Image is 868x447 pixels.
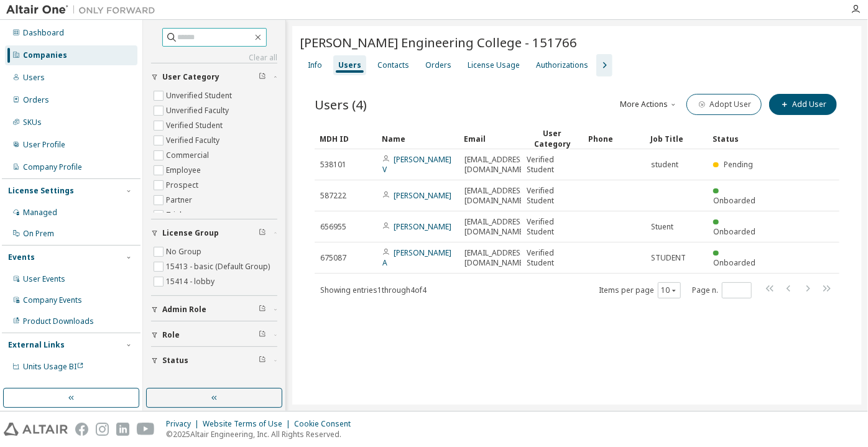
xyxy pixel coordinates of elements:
[382,247,451,268] a: [PERSON_NAME] A
[23,361,84,372] span: Units Usage BI
[650,129,703,149] div: Job Title
[162,330,180,340] span: Role
[166,163,203,178] label: Employee
[166,193,195,208] label: Partner
[651,160,678,170] span: student
[8,340,65,350] div: External Links
[713,226,755,237] span: Onboarded
[308,60,322,70] div: Info
[713,129,765,149] div: Status
[294,419,358,429] div: Cookie Consent
[166,148,211,163] label: Commercial
[166,259,272,274] label: 15413 - basic (Default Group)
[259,228,266,238] span: Clear filter
[259,356,266,366] span: Clear filter
[464,186,527,206] span: [EMAIL_ADDRESS][DOMAIN_NAME]
[203,419,294,429] div: Website Terms of Use
[651,253,686,263] span: STUDENT
[661,285,678,295] button: 10
[259,330,266,340] span: Clear filter
[151,219,277,247] button: License Group
[724,159,753,170] span: Pending
[116,423,129,436] img: linkedin.svg
[338,60,361,70] div: Users
[23,274,65,284] div: User Events
[4,423,68,436] img: altair_logo.svg
[8,252,35,262] div: Events
[151,296,277,323] button: Admin Role
[394,190,451,201] a: [PERSON_NAME]
[300,34,577,51] span: [PERSON_NAME] Engineering College - 151766
[527,186,578,206] span: Verified Student
[394,221,451,232] a: [PERSON_NAME]
[769,94,837,115] button: Add User
[166,178,201,193] label: Prospect
[166,419,203,429] div: Privacy
[166,118,225,133] label: Verified Student
[425,60,451,70] div: Orders
[464,217,527,237] span: [EMAIL_ADDRESS][DOMAIN_NAME]
[96,423,109,436] img: instagram.svg
[166,103,231,118] label: Unverified Faculty
[75,423,88,436] img: facebook.svg
[527,155,578,175] span: Verified Student
[320,285,427,295] span: Showing entries 1 through 4 of 4
[162,228,219,238] span: License Group
[162,356,188,366] span: Status
[315,96,367,113] span: Users (4)
[23,50,67,60] div: Companies
[382,129,454,149] div: Name
[259,305,266,315] span: Clear filter
[527,248,578,268] span: Verified Student
[320,191,346,201] span: 587222
[166,274,217,289] label: 15414 - lobby
[713,195,755,206] span: Onboarded
[166,208,184,223] label: Trial
[6,4,162,16] img: Altair One
[162,305,206,315] span: Admin Role
[468,60,520,70] div: License Usage
[320,129,372,149] div: MDH ID
[8,186,74,196] div: License Settings
[464,248,527,268] span: [EMAIL_ADDRESS][DOMAIN_NAME]
[527,217,578,237] span: Verified Student
[320,160,346,170] span: 538101
[23,316,94,326] div: Product Downloads
[320,253,346,263] span: 675087
[23,162,82,172] div: Company Profile
[162,72,219,82] span: User Category
[651,222,673,232] span: Stuent
[382,154,451,175] a: [PERSON_NAME] V
[23,73,45,83] div: Users
[23,95,49,105] div: Orders
[151,321,277,349] button: Role
[166,133,222,148] label: Verified Faculty
[320,222,346,232] span: 656955
[713,257,755,268] span: Onboarded
[151,347,277,374] button: Status
[588,129,640,149] div: Phone
[166,244,204,259] label: No Group
[151,63,277,91] button: User Category
[166,429,358,440] p: © 2025 Altair Engineering, Inc. All Rights Reserved.
[619,94,679,115] button: More Actions
[464,129,516,149] div: Email
[23,229,54,239] div: On Prem
[137,423,155,436] img: youtube.svg
[686,94,762,115] button: Adopt User
[377,60,409,70] div: Contacts
[464,155,527,175] span: [EMAIL_ADDRESS][DOMAIN_NAME]
[23,28,64,38] div: Dashboard
[599,282,681,298] span: Items per page
[259,72,266,82] span: Clear filter
[151,53,277,63] a: Clear all
[23,295,82,305] div: Company Events
[23,140,65,150] div: User Profile
[23,118,42,127] div: SKUs
[692,282,752,298] span: Page n.
[526,128,578,149] div: User Category
[166,88,234,103] label: Unverified Student
[23,208,57,218] div: Managed
[536,60,588,70] div: Authorizations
